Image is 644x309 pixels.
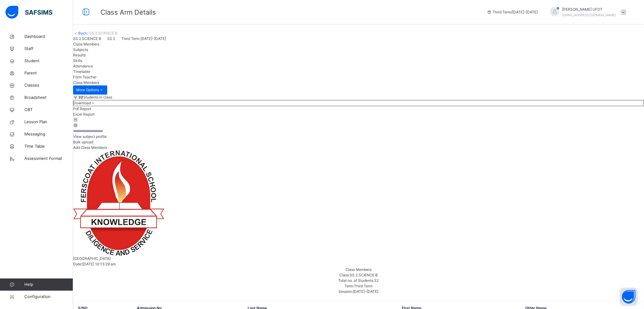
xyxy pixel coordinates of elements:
span: Broadsheet [24,95,73,101]
span: Class Arm Details [101,8,156,16]
span: 32 [374,278,379,283]
span: [PERSON_NAME] UFOT [562,7,616,12]
span: Dashboard [24,34,73,40]
span: Help [24,282,73,288]
img: safsims [5,6,52,19]
li: dropdown-list-item-null-0 [73,106,644,112]
span: CBT [24,107,73,113]
span: Parent [24,70,73,76]
button: Open asap [620,288,638,306]
a: Back [78,31,87,35]
span: session/term information [487,9,538,15]
span: Timetable [73,69,90,74]
span: Messaging [24,131,73,137]
span: Date: [73,262,82,266]
span: Class Members [73,42,99,46]
span: Class Members [345,267,372,272]
img: ferscoat.png [73,150,164,256]
span: Bulk upload [73,140,93,144]
span: Form Teacher [73,75,97,79]
span: Lesson Plan [24,119,73,125]
span: Students in class [78,95,112,100]
span: Third Term [DATE]-[DATE] [121,36,166,41]
span: Subjects [73,47,88,52]
span: Add Class Members [73,145,107,150]
span: SS 2 SCIENCE B [73,36,101,41]
span: SS 2 SCIENCE B [350,273,378,277]
span: [DATE]-[DATE] [353,289,379,294]
span: Assessment Format [24,156,73,162]
span: / SS 2 SCIENCE B [87,31,117,35]
span: Session: [339,289,353,294]
b: 32 [78,95,83,99]
span: Staff [24,46,73,52]
span: Classes [24,82,73,88]
li: dropdown-list-item-null-1 [73,112,644,117]
span: Time Table [24,143,73,149]
span: [DATE] 10:13:29 am [82,262,116,266]
span: [EMAIL_ADDRESS][DOMAIN_NAME] [562,13,616,17]
span: Total no. of Students: [338,278,374,283]
span: View subject profile [73,134,107,139]
span: Class: [339,273,350,277]
span: Term: [345,284,354,288]
span: Configuration [24,294,73,300]
span: Skills [73,58,82,63]
span: Third Term [354,284,373,288]
span: Download [73,101,91,105]
span: More Options [76,87,104,93]
span: Attendance [73,64,93,68]
span: Student [24,58,73,64]
span: SS 2 [107,36,115,41]
span: Results [73,53,86,57]
span: [GEOGRAPHIC_DATA] [73,256,111,261]
div: GABRIELUFOT [544,7,629,18]
span: Class Members [73,80,99,85]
